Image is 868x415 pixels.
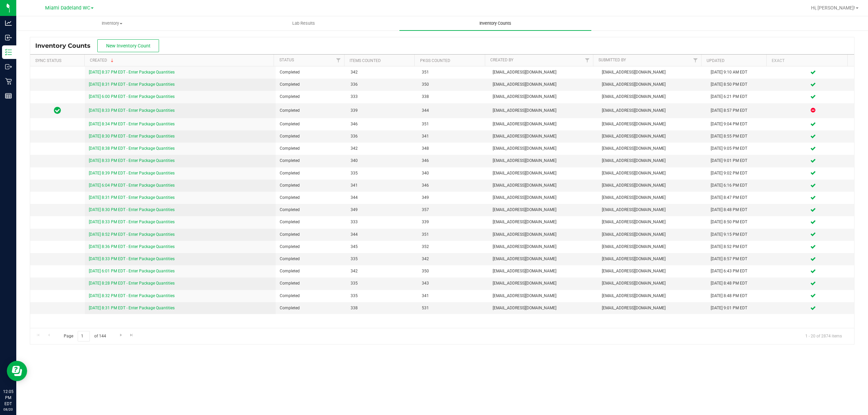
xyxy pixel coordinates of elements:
a: Created By [490,58,513,62]
span: 335 [351,280,413,287]
span: Completed [280,305,342,311]
span: Completed [280,158,342,164]
span: 333 [351,94,413,100]
div: [DATE] 8:52 PM EDT [711,244,768,250]
a: Status [279,58,294,62]
span: 350 [422,81,485,88]
span: Miami Dadeland WC [45,5,90,11]
span: Completed [280,231,342,238]
span: 357 [422,207,485,213]
span: [EMAIL_ADDRESS][DOMAIN_NAME] [602,207,703,213]
a: Filter [582,55,593,66]
div: [DATE] 9:02 PM EDT [711,170,768,177]
span: [EMAIL_ADDRESS][DOMAIN_NAME] [602,244,703,250]
div: [DATE] 8:55 PM EDT [711,133,768,140]
div: [DATE] 8:48 PM EDT [711,293,768,299]
span: [EMAIL_ADDRESS][DOMAIN_NAME] [493,170,594,177]
span: [EMAIL_ADDRESS][DOMAIN_NAME] [493,244,594,250]
span: [EMAIL_ADDRESS][DOMAIN_NAME] [493,121,594,127]
p: 08/20 [3,407,13,412]
a: [DATE] 8:31 PM EDT - Enter Package Quantities [89,195,175,200]
span: Completed [280,219,342,225]
a: Filter [690,55,701,66]
a: [DATE] 8:39 PM EDT - Enter Package Quantities [89,171,175,175]
span: 336 [351,81,413,88]
span: 338 [422,94,485,100]
div: [DATE] 8:57 PM EDT [711,256,768,262]
span: 349 [351,207,413,213]
span: [EMAIL_ADDRESS][DOMAIN_NAME] [602,170,703,177]
a: [DATE] 8:36 PM EDT - Enter Package Quantities [89,244,175,249]
span: [EMAIL_ADDRESS][DOMAIN_NAME] [602,182,703,189]
span: [EMAIL_ADDRESS][DOMAIN_NAME] [602,107,703,114]
a: [DATE] 8:33 PM EDT - Enter Package Quantities [89,108,175,113]
span: 335 [351,170,413,177]
span: 344 [351,231,413,238]
span: 342 [351,69,413,76]
span: 335 [351,256,413,262]
span: Completed [280,182,342,189]
span: Completed [280,268,342,274]
a: [DATE] 8:33 PM EDT - Enter Package Quantities [89,220,175,224]
span: 341 [422,293,485,299]
span: 342 [422,256,485,262]
span: Hi, [PERSON_NAME]! [811,5,855,11]
span: 342 [351,145,413,152]
a: Sync Status [35,58,61,63]
div: [DATE] 6:43 PM EDT [711,268,768,274]
div: [DATE] 9:10 AM EDT [711,69,768,76]
span: 351 [422,231,485,238]
span: [EMAIL_ADDRESS][DOMAIN_NAME] [602,158,703,164]
span: [EMAIL_ADDRESS][DOMAIN_NAME] [493,94,594,100]
span: 346 [422,182,485,189]
span: Completed [280,69,342,76]
div: [DATE] 9:01 PM EDT [711,158,768,164]
span: Completed [280,94,342,100]
button: New Inventory Count [97,39,159,52]
a: [DATE] 6:00 PM EDT - Enter Package Quantities [89,94,175,99]
span: 339 [351,107,413,114]
a: Lab Results [208,16,399,30]
div: [DATE] 9:04 PM EDT [711,121,768,127]
a: [DATE] 8:33 PM EDT - Enter Package Quantities [89,158,175,163]
span: Completed [280,280,342,287]
span: Completed [280,81,342,88]
span: Completed [280,107,342,114]
span: [EMAIL_ADDRESS][DOMAIN_NAME] [602,69,703,76]
span: [EMAIL_ADDRESS][DOMAIN_NAME] [493,231,594,238]
span: [EMAIL_ADDRESS][DOMAIN_NAME] [493,207,594,213]
span: 350 [422,268,485,274]
a: [DATE] 8:30 PM EDT - Enter Package Quantities [89,134,175,139]
span: [EMAIL_ADDRESS][DOMAIN_NAME] [493,219,594,225]
a: [DATE] 8:30 PM EDT - Enter Package Quantities [89,207,175,212]
span: 336 [351,133,413,140]
span: Page of 144 [58,331,112,341]
span: [EMAIL_ADDRESS][DOMAIN_NAME] [602,219,703,225]
span: 351 [422,121,485,127]
a: [DATE] 8:33 PM EDT - Enter Package Quantities [89,256,175,261]
span: 346 [422,158,485,164]
span: [EMAIL_ADDRESS][DOMAIN_NAME] [602,81,703,88]
span: 341 [351,182,413,189]
span: [EMAIL_ADDRESS][DOMAIN_NAME] [602,145,703,152]
span: [EMAIL_ADDRESS][DOMAIN_NAME] [493,133,594,140]
a: [DATE] 8:31 PM EDT - Enter Package Quantities [89,306,175,310]
span: Inventory [17,20,208,26]
inline-svg: Inventory [5,49,12,56]
span: 343 [422,280,485,287]
inline-svg: Retail [5,78,12,85]
span: 340 [351,158,413,164]
p: 12:05 PM EDT [3,389,13,407]
div: [DATE] 8:48 PM EDT [711,280,768,287]
span: 351 [422,69,485,76]
input: 1 [78,331,90,341]
span: [EMAIL_ADDRESS][DOMAIN_NAME] [493,81,594,88]
span: Completed [280,170,342,177]
span: 342 [351,268,413,274]
a: [DATE] 6:01 PM EDT - Enter Package Quantities [89,269,175,273]
span: Inventory Counts [35,42,97,49]
span: 348 [422,145,485,152]
div: [DATE] 8:48 PM EDT [711,207,768,213]
div: [DATE] 8:47 PM EDT [711,194,768,201]
span: [EMAIL_ADDRESS][DOMAIN_NAME] [602,121,703,127]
